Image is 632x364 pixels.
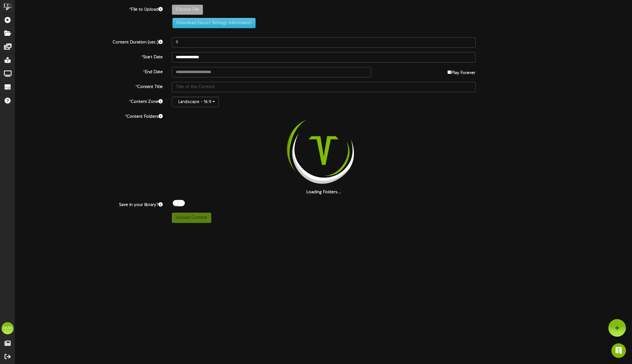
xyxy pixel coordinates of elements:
button: Upload Content [172,213,211,223]
button: Landscape - 16:9 [172,97,219,107]
a: Download Export Settings Information [169,21,256,25]
label: Start Date [11,52,167,60]
button: Download Export Settings Information [172,18,256,28]
label: Content Duration (sec.) [11,37,167,45]
label: Content Folders [11,112,167,120]
label: File to Upload [11,5,167,13]
label: Content Zone [11,97,167,105]
label: End Date [11,67,167,75]
strong: Loading Folders... [306,190,341,194]
div: MM [2,322,14,334]
label: Save in your library? [11,200,167,208]
div: Open Intercom Messenger [611,343,626,358]
input: Play Forever [447,70,451,74]
label: Content Title [11,82,167,90]
label: Play Forever [447,67,475,76]
input: Title of this Content [172,82,476,92]
img: loading-spinner-2.png [285,112,362,189]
